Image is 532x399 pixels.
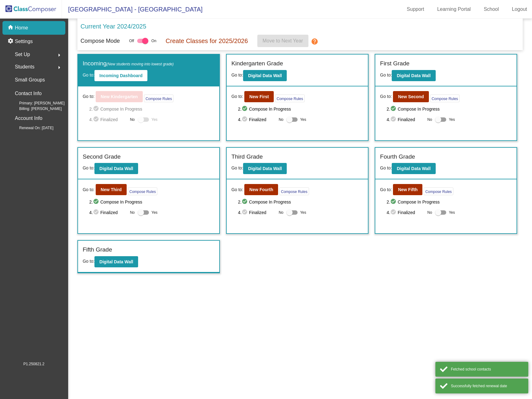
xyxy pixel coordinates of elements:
[479,4,504,14] a: School
[94,163,138,174] button: Digital Data Wall
[101,187,122,192] b: New Third
[263,38,303,43] span: Move to Next Year
[15,63,34,71] span: Students
[392,163,435,174] button: Digital Data Wall
[242,209,249,216] mat-icon: check_circle
[427,210,432,215] span: No
[248,166,282,171] b: Digital Data Wall
[83,245,112,254] label: Fifth Grade
[107,62,174,66] span: (New students moving into lowest grade)
[99,73,142,78] b: Incoming Dashboard
[89,116,127,123] span: 4. Finalized
[83,93,94,100] span: Go to:
[9,125,53,131] span: Renewal On: [DATE]
[279,210,283,215] span: No
[380,93,392,100] span: Go to:
[397,166,430,171] b: Digital Data Wall
[380,165,392,170] span: Go to:
[55,51,63,59] mat-icon: arrow_right
[93,209,100,216] mat-icon: check_circle
[449,209,455,216] span: Yes
[231,165,243,170] span: Go to:
[242,116,249,123] mat-icon: check_circle
[427,117,432,122] span: No
[507,4,532,14] a: Logout
[392,70,435,81] button: Digital Data Wall
[15,89,41,98] p: Contact Info
[244,91,274,102] button: New First
[83,259,94,264] span: Go to:
[300,116,306,123] span: Yes
[402,4,429,14] a: Support
[128,187,157,195] button: Compose Rules
[257,35,308,47] button: Move to Next Year
[81,22,146,31] p: Current Year 2024/2025
[380,186,392,193] span: Go to:
[238,116,275,123] span: 4. Finalized
[231,186,243,193] span: Go to:
[424,187,453,195] button: Compose Rules
[242,198,249,206] mat-icon: check_circle
[387,105,512,113] span: 2. Compose In Progress
[238,198,363,206] span: 2. Compose In Progress
[244,184,278,195] button: New Fourth
[151,116,158,123] span: Yes
[94,70,147,81] button: Incoming Dashboard
[449,116,455,123] span: Yes
[311,38,318,45] mat-icon: help
[432,4,476,14] a: Learning Portal
[398,187,417,192] b: New Fifth
[83,59,174,68] label: Incoming
[89,209,127,216] span: 4. Finalized
[249,94,269,99] b: New First
[390,116,398,123] mat-icon: check_circle
[390,209,398,216] mat-icon: check_circle
[249,187,273,192] b: New Fourth
[83,165,94,170] span: Go to:
[393,184,422,195] button: New Fifth
[129,38,134,44] span: Off
[279,117,283,122] span: No
[279,187,309,195] button: Compose Rules
[89,105,215,113] span: 2. Compose In Progress
[7,24,15,32] mat-icon: home
[387,209,424,216] span: 4. Finalized
[451,383,524,389] div: Successfully fetched renewal date
[96,184,127,195] button: New Third
[380,59,409,68] label: First Grade
[83,186,94,193] span: Go to:
[151,209,158,216] span: Yes
[130,117,135,122] span: No
[231,72,243,77] span: Go to:
[393,91,429,102] button: New Second
[231,152,263,161] label: Third Grade
[380,72,392,77] span: Go to:
[231,93,243,100] span: Go to:
[15,24,28,32] p: Home
[99,166,133,171] b: Digital Data Wall
[390,105,398,113] mat-icon: check_circle
[83,152,121,161] label: Second Grade
[101,94,138,99] b: New Kindergarten
[99,259,133,264] b: Digital Data Wall
[93,198,100,206] mat-icon: check_circle
[62,4,203,14] span: [GEOGRAPHIC_DATA] - [GEOGRAPHIC_DATA]
[15,114,42,123] p: Account Info
[380,152,415,161] label: Fourth Grade
[387,116,424,123] span: 4. Finalized
[15,38,33,45] p: Settings
[248,73,282,78] b: Digital Data Wall
[81,37,120,45] p: Compose Mode
[94,256,138,267] button: Digital Data Wall
[83,72,94,77] span: Go to:
[451,366,524,372] div: Fetched school contacts
[55,64,63,71] mat-icon: arrow_right
[15,50,30,59] span: Set Up
[275,94,304,102] button: Compose Rules
[238,209,275,216] span: 4. Finalized
[15,76,45,84] p: Small Groups
[243,163,287,174] button: Digital Data Wall
[93,105,100,113] mat-icon: check_circle
[144,94,173,102] button: Compose Rules
[231,59,283,68] label: Kindergarten Grade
